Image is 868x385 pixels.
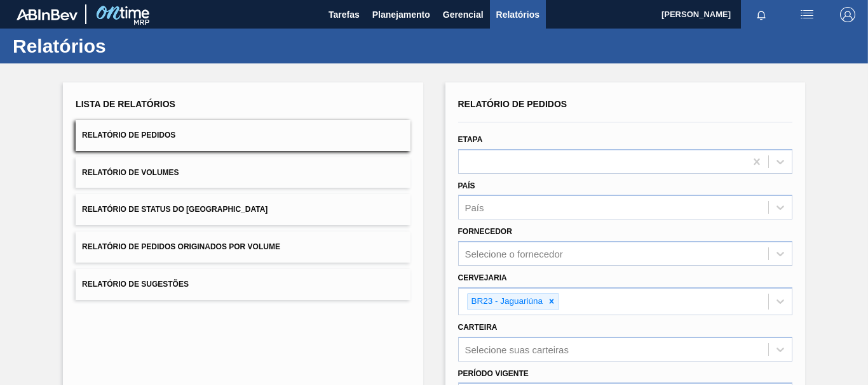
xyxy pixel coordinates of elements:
label: Período Vigente [458,369,529,378]
img: userActions [799,7,815,22]
button: Relatório de Sugestões [76,269,410,300]
button: Relatório de Volumes [76,157,410,188]
button: Relatório de Status do [GEOGRAPHIC_DATA] [76,194,410,225]
img: TNhmsLtSVTkK8tSr43FrP2fwEKptu5GPRR3wAAAABJRU5ErkJggg== [17,9,78,20]
label: Carteira [458,323,498,332]
span: Gerencial [443,7,484,22]
label: País [458,181,475,190]
img: Logout [840,7,855,22]
span: Relatório de Volumes [82,168,179,177]
span: Lista de Relatórios [76,99,175,109]
label: Cervejaria [458,273,507,282]
span: Tarefas [329,7,360,22]
button: Relatório de Pedidos [76,120,410,151]
label: Fornecedor [458,227,512,236]
span: Relatório de Sugestões [82,280,189,289]
div: BR23 - Jaguariúna [468,294,545,310]
span: Relatório de Pedidos [82,131,175,140]
label: Etapa [458,135,483,144]
button: Notificações [741,6,782,23]
div: Selecione suas carteiras [465,344,569,355]
button: Relatório de Pedidos Originados por Volume [76,232,410,263]
div: País [465,202,484,213]
span: Relatório de Status do [GEOGRAPHIC_DATA] [82,205,268,214]
span: Planejamento [372,7,430,22]
span: Relatório de Pedidos [458,99,567,109]
div: Selecione o fornecedor [465,249,563,259]
h1: Relatórios [13,39,238,53]
span: Relatórios [496,7,539,22]
span: Relatório de Pedidos Originados por Volume [82,242,280,251]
